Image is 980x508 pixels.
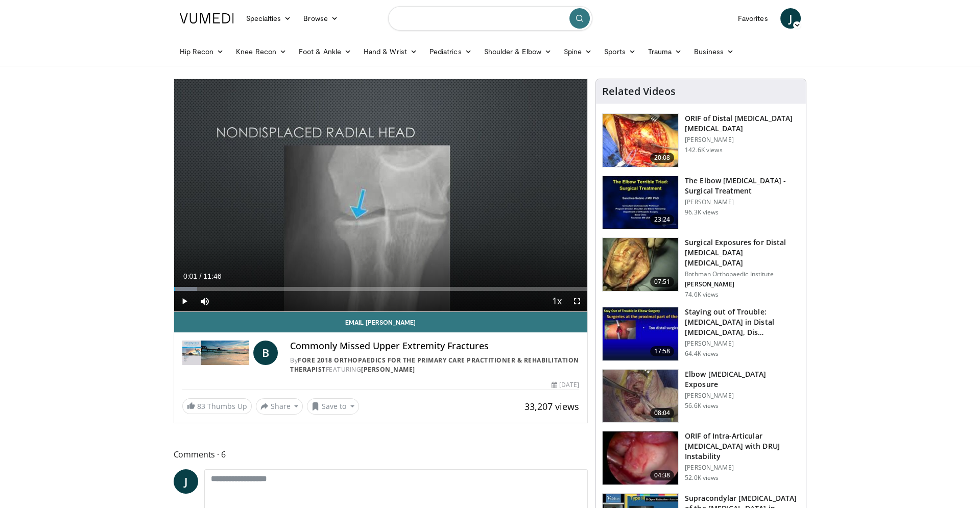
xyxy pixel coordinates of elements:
[174,79,588,312] video-js: Video Player
[780,8,801,29] a: J
[174,469,198,494] a: J
[293,41,357,62] a: Foot & Ankle
[642,41,688,62] a: Trauma
[240,8,298,29] a: Specialties
[602,85,676,98] h4: Related Videos
[567,291,587,311] button: Fullscreen
[478,41,558,62] a: Shoulder & Elbow
[650,346,675,356] span: 17:58
[685,474,719,482] p: 52.0K views
[290,356,579,374] div: By FEATURING
[230,41,293,62] a: Knee Recon
[603,370,678,423] img: heCDP4pTuni5z6vX4xMDoxOjBrO-I4W8_11.150x105_q85_crop-smart_upscale.jpg
[546,291,567,311] button: Playback Rate
[602,113,800,167] a: 20:08 ORIF of Distal [MEDICAL_DATA] [MEDICAL_DATA] [PERSON_NAME] 142.6K views
[685,340,800,348] p: [PERSON_NAME]
[650,277,675,287] span: 07:51
[685,307,800,337] h3: Staying out of Trouble: [MEDICAL_DATA] in Distal [MEDICAL_DATA], Dis…
[602,431,800,485] a: 04:38 ORIF of Intra-Articular [MEDICAL_DATA] with DRUJ Instability [PERSON_NAME] 52.0K views
[180,13,234,23] img: VuMedi Logo
[174,291,195,311] button: Play
[183,272,197,280] span: 0:01
[650,153,675,163] span: 20:08
[685,291,719,299] p: 74.6K views
[685,402,719,410] p: 56.6K views
[685,113,800,134] h3: ORIF of Distal [MEDICAL_DATA] [MEDICAL_DATA]
[203,272,221,280] span: 11:46
[307,398,359,415] button: Save to
[685,270,800,278] p: Rothman Orthopaedic Institute
[174,448,588,461] span: Comments 6
[558,41,598,62] a: Spine
[602,369,800,423] a: 08:04 Elbow [MEDICAL_DATA] Exposure [PERSON_NAME] 56.6K views
[290,341,579,352] h4: Commonly Missed Upper Extremity Fractures
[552,380,579,390] div: [DATE]
[685,146,722,154] p: 142.6K views
[650,214,675,225] span: 23:24
[598,41,642,62] a: Sports
[524,400,579,413] span: 33,207 views
[685,464,800,472] p: [PERSON_NAME]
[650,408,675,418] span: 08:04
[200,272,202,280] span: /
[256,398,303,415] button: Share
[182,398,252,414] a: 83 Thumbs Up
[197,401,205,411] span: 83
[297,8,344,29] a: Browse
[603,176,678,229] img: 162531_0000_1.png.150x105_q85_crop-smart_upscale.jpg
[685,208,719,216] p: 96.3K views
[650,470,675,480] span: 04:38
[732,8,774,29] a: Favorites
[174,287,588,291] div: Progress Bar
[688,41,740,62] a: Business
[685,237,800,268] h3: Surgical Exposures for Distal [MEDICAL_DATA] [MEDICAL_DATA]
[357,41,423,62] a: Hand & Wrist
[603,238,678,291] img: 70322_0000_3.png.150x105_q85_crop-smart_upscale.jpg
[423,41,478,62] a: Pediatrics
[602,307,800,361] a: 17:58 Staying out of Trouble: [MEDICAL_DATA] in Distal [MEDICAL_DATA], Dis… [PERSON_NAME] 64.4K v...
[195,291,215,311] button: Mute
[685,176,800,196] h3: The Elbow [MEDICAL_DATA] - Surgical Treatment
[290,356,579,374] a: FORE 2018 Orthopaedics for the Primary Care Practitioner & Rehabilitation Therapist
[685,350,719,358] p: 64.4K views
[603,431,678,485] img: f205fea7-5dbf-4452-aea8-dd2b960063ad.150x105_q85_crop-smart_upscale.jpg
[174,312,588,332] a: Email [PERSON_NAME]
[685,392,800,400] p: [PERSON_NAME]
[602,176,800,230] a: 23:24 The Elbow [MEDICAL_DATA] - Surgical Treatment [PERSON_NAME] 96.3K views
[685,431,800,462] h3: ORIF of Intra-Articular [MEDICAL_DATA] with DRUJ Instability
[388,6,592,31] input: Search topics, interventions
[602,237,800,299] a: 07:51 Surgical Exposures for Distal [MEDICAL_DATA] [MEDICAL_DATA] Rothman Orthopaedic Institute [...
[685,198,800,206] p: [PERSON_NAME]
[685,280,800,288] p: [PERSON_NAME]
[603,307,678,360] img: Q2xRg7exoPLTwO8X4xMDoxOjB1O8AjAz_1.150x105_q85_crop-smart_upscale.jpg
[253,341,278,365] a: B
[685,136,800,144] p: [PERSON_NAME]
[603,114,678,167] img: orif-sanch_3.png.150x105_q85_crop-smart_upscale.jpg
[361,365,415,374] a: [PERSON_NAME]
[174,41,230,62] a: Hip Recon
[685,369,800,390] h3: Elbow [MEDICAL_DATA] Exposure
[182,341,250,365] img: FORE 2018 Orthopaedics for the Primary Care Practitioner & Rehabilitation Therapist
